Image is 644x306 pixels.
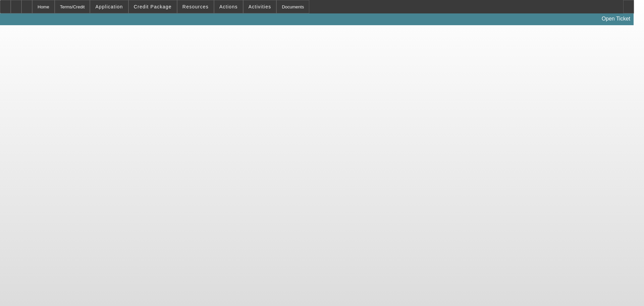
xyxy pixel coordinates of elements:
button: Credit Package [129,0,177,13]
span: Credit Package [134,4,172,9]
button: Activities [244,0,276,13]
button: Application [90,0,128,13]
span: Activities [249,4,271,9]
span: Application [95,4,123,9]
button: Actions [214,0,243,13]
span: Resources [182,4,209,9]
button: Resources [177,0,214,13]
a: Open Ticket [599,13,633,25]
span: Actions [219,4,238,9]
